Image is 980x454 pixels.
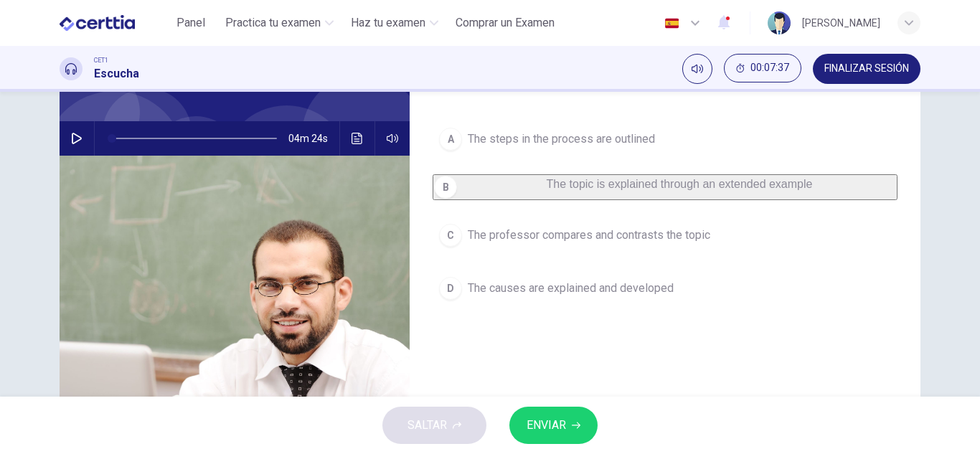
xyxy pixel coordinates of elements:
span: FINALIZAR SESIÓN [824,63,909,75]
button: AThe steps in the process are outlined [433,121,897,157]
span: CET1 [94,55,108,65]
div: C [439,224,462,247]
span: Comprar un Examen [456,14,555,32]
button: ENVIAR [509,407,598,444]
a: CERTTIA logo [60,9,168,37]
span: ENVIAR [527,415,566,435]
img: es [663,18,681,29]
button: CThe professor compares and contrasts the topic [433,217,897,253]
div: Ocultar [724,54,801,84]
span: The steps in the process are outlined [468,131,655,148]
span: The topic is explained through an extended example [547,178,813,190]
h1: Escucha [94,65,139,82]
div: Silenciar [682,54,712,84]
span: Haz tu examen [351,14,425,32]
button: Comprar un Examen [450,10,560,36]
span: Panel [176,14,205,32]
button: Haz clic para ver la transcripción del audio [346,121,369,156]
img: CERTTIA logo [60,9,135,37]
button: Haz tu examen [345,10,444,36]
button: DThe causes are explained and developed [433,270,897,306]
img: Profile picture [768,11,791,34]
button: BThe topic is explained through an extended example [433,174,897,200]
span: 00:07:37 [750,62,789,74]
button: Panel [168,10,214,36]
button: FINALIZAR SESIÓN [813,54,920,84]
div: A [439,128,462,151]
button: 00:07:37 [724,54,801,82]
span: The causes are explained and developed [468,280,674,297]
div: B [434,176,457,199]
span: The professor compares and contrasts the topic [468,227,710,244]
span: 04m 24s [288,121,339,156]
span: Practica tu examen [225,14,321,32]
div: [PERSON_NAME] [802,14,880,32]
button: Practica tu examen [220,10,339,36]
div: D [439,277,462,300]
